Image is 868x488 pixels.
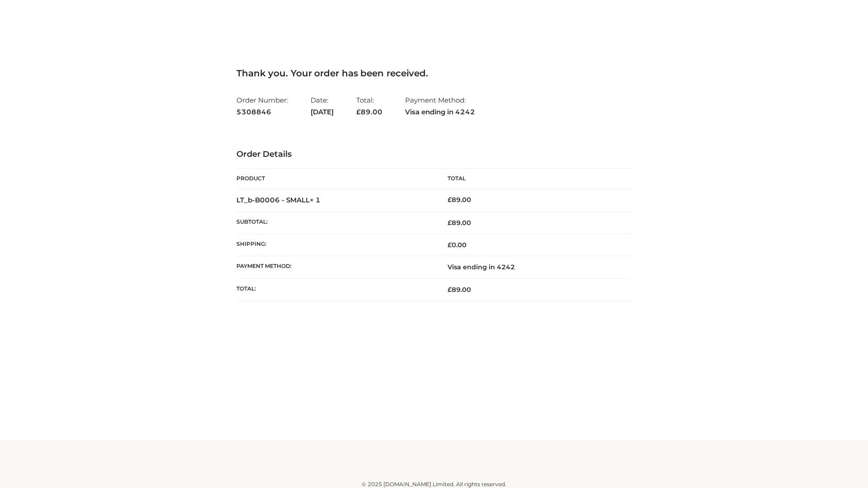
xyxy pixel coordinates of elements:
span: 89.00 [448,219,471,227]
span: £ [448,196,452,204]
th: Shipping: [236,234,434,256]
span: 89.00 [356,108,382,116]
strong: Visa ending in 4242 [405,106,475,118]
th: Subtotal: [236,211,434,234]
th: Payment method: [236,256,434,278]
bdi: 89.00 [448,196,471,204]
strong: 5308846 [236,106,288,118]
h3: Thank you. Your order has been received. [236,68,632,79]
span: £ [448,219,452,227]
h3: Order Details [236,150,632,160]
li: Order Number: [236,92,288,120]
span: £ [448,241,452,249]
span: £ [448,286,452,294]
strong: [DATE] [311,106,334,118]
td: Visa ending in 4242 [434,256,632,278]
bdi: 0.00 [448,241,467,249]
strong: × 1 [310,196,321,204]
th: Total: [236,278,434,300]
span: 89.00 [448,286,471,294]
li: Date: [311,92,334,120]
span: £ [356,108,361,116]
li: Payment Method: [405,92,475,120]
strong: LT_b-B0006 - SMALL [236,196,321,204]
li: Total: [356,92,382,120]
th: Total [434,169,632,189]
th: Product [236,169,434,189]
